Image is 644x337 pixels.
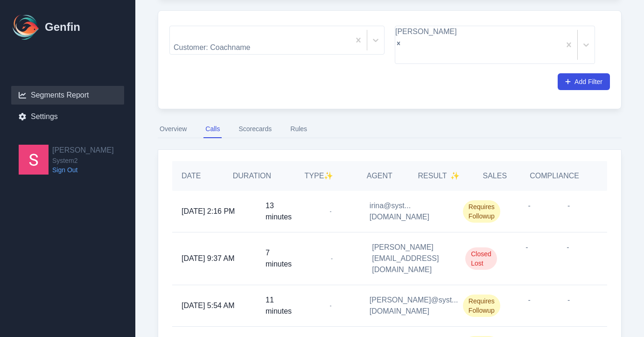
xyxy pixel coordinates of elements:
button: Rules [288,120,309,138]
span: [PERSON_NAME][EMAIL_ADDRESS][DOMAIN_NAME] [372,242,447,275]
span: - [326,207,335,216]
span: - [327,254,336,263]
h2: [PERSON_NAME] [52,145,114,156]
h5: Duration [233,170,271,182]
div: Remove Dalyce [395,37,457,49]
img: Samantha Pincins [19,145,49,175]
button: Calls [203,120,222,138]
a: Settings [11,107,124,126]
div: - [547,232,588,285]
span: [DATE] 2:16 PM [182,206,235,217]
span: Closed Lost [465,247,497,270]
h5: Compliance [530,170,579,182]
span: irina@syst...[DOMAIN_NAME] [370,200,444,223]
span: Requires Followup [463,200,500,223]
button: Overview [158,120,189,138]
span: Requires Followup [463,295,500,317]
span: [DATE] 9:37 AM [182,253,235,264]
span: ✨ [450,170,460,182]
div: - [549,285,588,326]
p: 13 minutes [266,200,292,223]
h5: Result [418,170,460,182]
span: [PERSON_NAME]@syst...[DOMAIN_NAME] [370,295,458,317]
h5: Type [290,170,348,182]
a: Sign Out [52,165,114,175]
span: - [326,301,335,310]
div: [PERSON_NAME] [395,26,457,37]
div: - [506,232,547,285]
span: System2 [52,156,114,165]
span: [DATE] 5:54 AM [182,300,235,311]
div: - [549,191,588,232]
div: Customer: Coachname [174,42,298,53]
h5: Agent [367,170,392,182]
h5: Sales [483,170,507,182]
div: - [510,285,549,326]
div: - [510,191,549,232]
h5: Date [182,170,214,182]
button: Add Filter [558,73,610,90]
span: ✨ [324,172,333,180]
a: Segments Report [11,86,124,105]
p: 7 minutes [266,247,292,270]
h1: Genfin [45,20,80,35]
img: Logo [11,12,41,42]
button: Scorecards [237,120,273,138]
p: 11 minutes [266,295,292,317]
